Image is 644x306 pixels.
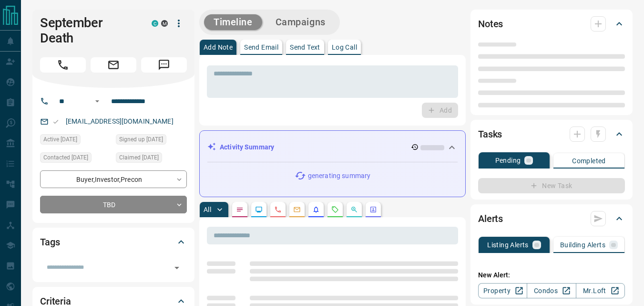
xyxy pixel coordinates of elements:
[204,14,262,30] button: Timeline
[40,152,111,166] div: Fri Feb 21 2025
[290,44,320,51] p: Send Text
[116,134,187,148] div: Fri Oct 13 2017
[40,234,60,250] h2: Tags
[487,242,529,248] p: Listing Alerts
[478,127,502,142] h2: Tasks
[255,206,263,213] svg: Lead Browsing Activity
[576,283,625,298] a: Mr.Loft
[236,206,244,213] svg: Notes
[204,206,211,213] p: All
[161,20,168,27] div: mrloft.ca
[40,170,187,188] div: Buyer , Investor , Precon
[204,44,233,51] p: Add Note
[572,158,606,164] p: Completed
[478,123,625,146] div: Tasks
[119,135,163,144] span: Signed up [DATE]
[66,117,174,125] a: [EMAIL_ADDRESS][DOMAIN_NAME]
[40,57,86,73] span: Call
[331,206,339,213] svg: Requests
[332,44,357,51] p: Log Call
[560,242,605,248] p: Building Alerts
[40,15,137,46] h1: September Death
[92,95,103,107] button: Open
[116,152,187,166] div: Sun Feb 16 2025
[43,153,88,162] span: Contacted [DATE]
[244,44,278,51] p: Send Email
[141,57,187,73] span: Message
[308,171,370,181] p: generating summary
[527,283,576,298] a: Condos
[170,261,184,274] button: Open
[478,211,503,226] h2: Alerts
[119,153,159,162] span: Claimed [DATE]
[478,16,503,32] h2: Notes
[152,20,158,27] div: condos.ca
[266,14,335,30] button: Campaigns
[495,157,521,164] p: Pending
[207,138,458,156] div: Activity Summary
[220,142,274,152] p: Activity Summary
[478,12,625,35] div: Notes
[478,270,625,280] p: New Alert:
[40,134,111,148] div: Sun Feb 16 2025
[40,231,187,253] div: Tags
[43,135,77,144] span: Active [DATE]
[274,206,282,213] svg: Calls
[369,206,377,213] svg: Agent Actions
[478,207,625,230] div: Alerts
[52,118,59,125] svg: Email Valid
[478,283,527,298] a: Property
[312,206,320,213] svg: Listing Alerts
[350,206,358,213] svg: Opportunities
[293,206,301,213] svg: Emails
[91,57,136,73] span: Email
[40,196,187,213] div: TBD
